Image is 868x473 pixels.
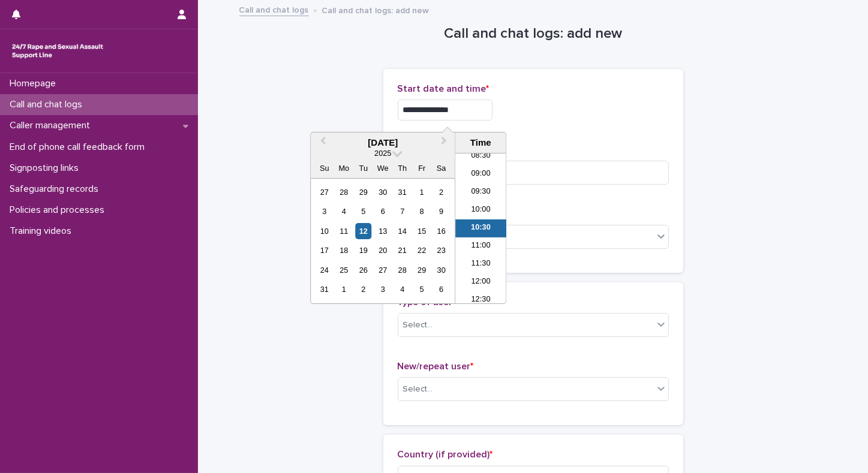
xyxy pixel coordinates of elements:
div: Choose Wednesday, August 20th, 2025 [375,242,391,258]
div: Choose Friday, August 15th, 2025 [414,223,430,239]
div: Th [394,160,410,176]
div: Choose Sunday, August 10th, 2025 [316,223,332,239]
div: Choose Thursday, September 4th, 2025 [394,281,410,297]
div: Choose Wednesday, September 3rd, 2025 [375,281,391,297]
div: Choose Friday, August 22nd, 2025 [414,242,430,258]
span: Start date and time [398,84,489,94]
li: 11:30 [455,255,506,273]
span: New/repeat user [398,361,474,371]
div: Choose Saturday, August 23rd, 2025 [433,242,449,258]
li: 10:00 [455,201,506,219]
div: Choose Sunday, August 17th, 2025 [316,242,332,258]
div: We [375,160,391,176]
li: 12:00 [455,273,506,291]
p: Safeguarding records [5,183,108,195]
div: Choose Sunday, July 27th, 2025 [316,184,332,200]
p: Signposting links [5,162,88,174]
div: Choose Monday, August 11th, 2025 [336,223,352,239]
div: Choose Sunday, August 31st, 2025 [316,281,332,297]
div: Tu [355,160,371,176]
p: Caller management [5,120,100,131]
div: Choose Thursday, August 28th, 2025 [394,262,410,278]
div: Choose Friday, September 5th, 2025 [414,281,430,297]
div: Choose Friday, August 29th, 2025 [414,262,430,278]
li: 09:30 [455,183,506,201]
button: Next Month [435,134,455,153]
div: Choose Wednesday, July 30th, 2025 [375,184,391,200]
div: Choose Wednesday, August 13th, 2025 [375,223,391,239]
li: 12:30 [455,291,506,309]
div: Choose Thursday, August 21st, 2025 [394,242,410,258]
div: Choose Tuesday, September 2nd, 2025 [355,281,371,297]
div: Choose Monday, September 1st, 2025 [336,281,352,297]
div: Select... [403,383,433,396]
div: Choose Monday, August 18th, 2025 [336,242,352,258]
div: Choose Tuesday, August 19th, 2025 [355,242,371,258]
a: Call and chat logs [239,2,309,16]
p: Homepage [5,78,65,89]
div: month 2025-08 [315,182,451,299]
span: 2025 [374,149,391,158]
div: Fr [414,160,430,176]
div: Choose Sunday, August 24th, 2025 [316,262,332,278]
div: Choose Wednesday, August 6th, 2025 [375,203,391,219]
div: Choose Tuesday, August 26th, 2025 [355,262,371,278]
div: Choose Friday, August 1st, 2025 [414,184,430,200]
div: Choose Tuesday, August 5th, 2025 [355,203,371,219]
button: Previous Month [312,134,331,153]
div: Choose Friday, August 8th, 2025 [414,203,430,219]
div: Choose Thursday, August 7th, 2025 [394,203,410,219]
div: Choose Monday, August 4th, 2025 [336,203,352,219]
span: Country (if provided) [398,450,493,459]
div: Choose Sunday, August 3rd, 2025 [316,203,332,219]
p: Policies and processes [5,204,114,216]
li: 09:00 [455,165,506,183]
div: Choose Saturday, September 6th, 2025 [433,281,449,297]
div: Choose Thursday, July 31st, 2025 [394,184,410,200]
p: Call and chat logs [5,99,92,110]
div: Choose Saturday, August 2nd, 2025 [433,184,449,200]
div: Choose Tuesday, August 12th, 2025 [355,223,371,239]
div: Select... [403,319,433,332]
div: Choose Thursday, August 14th, 2025 [394,223,410,239]
div: Time [458,137,503,148]
div: Choose Tuesday, July 29th, 2025 [355,184,371,200]
div: Choose Wednesday, August 27th, 2025 [375,262,391,278]
div: Choose Saturday, August 30th, 2025 [433,262,449,278]
div: Choose Monday, August 25th, 2025 [336,262,352,278]
li: 11:00 [455,237,506,255]
div: Choose Monday, July 28th, 2025 [336,184,352,200]
h1: Call and chat logs: add new [383,25,683,43]
li: 10:30 [455,219,506,237]
div: [DATE] [311,137,455,148]
div: Choose Saturday, August 16th, 2025 [433,223,449,239]
div: Su [316,160,332,176]
div: Sa [433,160,449,176]
p: Training videos [5,225,81,237]
p: Call and chat logs: add new [322,3,430,16]
p: End of phone call feedback form [5,141,154,153]
li: 08:30 [455,147,506,165]
span: Type of user [398,297,456,307]
img: rhQMoQhaT3yELyF149Cw [10,39,106,63]
div: Choose Saturday, August 9th, 2025 [433,203,449,219]
div: Mo [336,160,352,176]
